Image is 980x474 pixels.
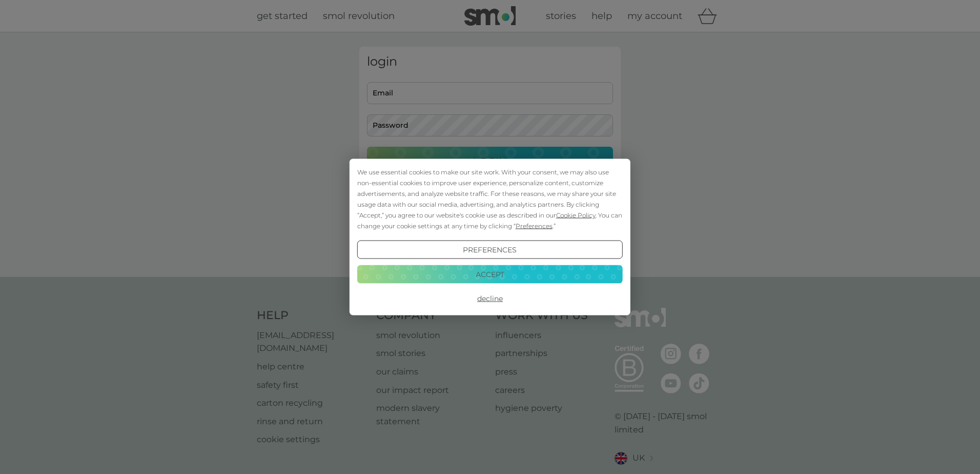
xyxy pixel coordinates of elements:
div: Cookie Consent Prompt [350,159,630,315]
span: Cookie Policy [556,211,596,219]
button: Accept [357,265,623,283]
div: We use essential cookies to make our site work. With your consent, we may also use non-essential ... [357,167,623,231]
span: Preferences [516,222,553,230]
button: Preferences [357,241,623,259]
button: Decline [357,289,623,308]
